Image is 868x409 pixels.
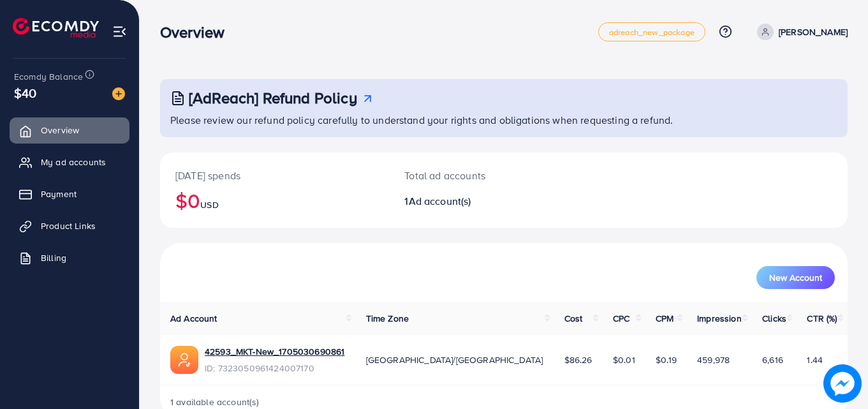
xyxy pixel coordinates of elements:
span: My ad accounts [41,156,106,168]
h2: $0 [175,188,374,212]
span: ID: 7323050961424007170 [205,362,344,375]
span: Ad account(s) [409,194,471,208]
button: New Account [756,266,835,289]
span: Overview [41,124,79,137]
span: Cost [564,312,583,325]
img: menu [112,24,127,39]
span: 6,616 [762,353,783,366]
p: [PERSON_NAME] [779,24,848,40]
span: CTR (%) [807,312,837,325]
span: Impression [697,312,742,325]
span: New Account [769,273,822,282]
span: $0.19 [656,353,677,366]
img: image [823,364,862,403]
span: Product Links [41,219,96,232]
a: Overview [10,117,129,143]
span: USD [200,198,218,211]
span: Ecomdy Balance [14,70,83,83]
a: Billing [10,245,129,271]
span: [GEOGRAPHIC_DATA]/[GEOGRAPHIC_DATA] [366,353,543,366]
a: adreach_new_package [598,22,705,41]
img: logo [13,18,99,38]
span: adreach_new_package [609,28,695,36]
h3: [AdReach] Refund Policy [189,89,357,107]
h3: Overview [160,23,235,41]
span: Time Zone [366,312,409,325]
span: 459,978 [697,353,730,366]
span: CPC [613,312,629,325]
span: Billing [41,251,66,264]
a: [PERSON_NAME] [752,24,848,40]
span: Ad Account [170,312,217,325]
a: Product Links [10,213,129,239]
span: $86.26 [564,353,592,366]
span: 1.44 [807,353,823,366]
span: $40 [14,84,36,102]
span: $0.01 [613,353,635,366]
p: Please review our refund policy carefully to understand your rights and obligations when requesti... [170,112,840,128]
img: image [112,87,125,100]
span: Payment [41,188,77,200]
span: CPM [656,312,673,325]
h2: 1 [404,195,546,207]
span: 1 available account(s) [170,396,260,408]
a: My ad accounts [10,149,129,175]
p: [DATE] spends [175,168,374,183]
p: Total ad accounts [404,168,546,183]
a: Payment [10,181,129,207]
img: ic-ads-acc.e4c84228.svg [170,346,198,374]
span: Clicks [762,312,786,325]
a: 42593_MKT-New_1705030690861 [205,345,344,358]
